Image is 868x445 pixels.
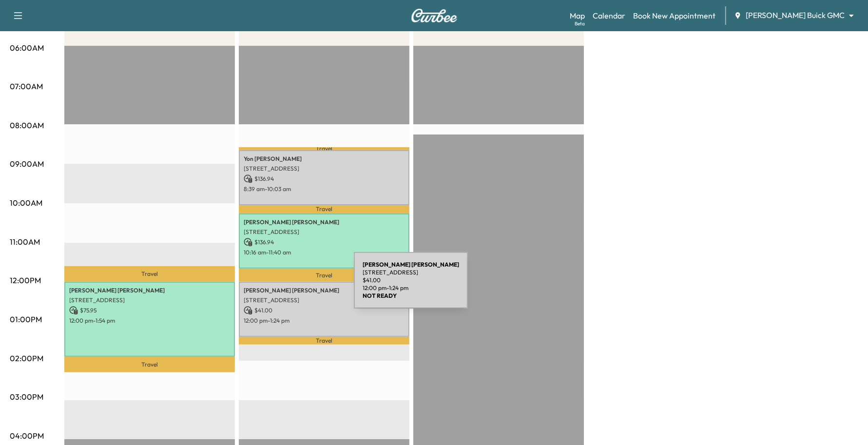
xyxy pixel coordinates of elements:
[10,80,43,92] p: 07:00AM
[10,352,43,364] p: 02:00PM
[10,236,40,248] p: 11:00AM
[69,287,230,294] p: [PERSON_NAME] [PERSON_NAME]
[363,292,397,299] b: NOT READY
[746,10,845,21] span: [PERSON_NAME] Buick GMC
[69,317,230,325] p: 12:00 pm - 1:54 pm
[244,317,405,325] p: 12:00 pm - 1:24 pm
[593,10,625,21] a: Calendar
[10,430,44,442] p: 04:00PM
[64,266,235,282] p: Travel
[69,306,230,315] p: $ 75.95
[244,249,405,256] p: 10:16 am - 11:40 am
[570,10,585,21] a: MapBeta
[363,261,459,268] b: [PERSON_NAME] [PERSON_NAME]
[363,276,459,284] p: $ 41.00
[244,185,405,193] p: 8:39 am - 10:03 am
[10,313,42,325] p: 01:00PM
[244,306,405,315] p: $ 41.00
[239,269,409,282] p: Travel
[244,174,405,183] p: $ 136.94
[244,165,405,173] p: [STREET_ADDRESS]
[244,155,405,163] p: Yon [PERSON_NAME]
[244,287,405,294] p: [PERSON_NAME] [PERSON_NAME]
[64,357,235,372] p: Travel
[239,205,409,213] p: Travel
[411,9,458,22] img: Curbee Logo
[10,158,44,170] p: 09:00AM
[10,274,41,286] p: 12:00PM
[575,20,585,27] div: Beta
[633,10,715,21] a: Book New Appointment
[69,296,230,304] p: [STREET_ADDRESS]
[363,269,459,276] p: [STREET_ADDRESS]
[244,218,405,226] p: [PERSON_NAME] [PERSON_NAME]
[244,228,405,236] p: [STREET_ADDRESS]
[363,284,459,292] p: 12:00 pm - 1:24 pm
[10,42,44,54] p: 06:00AM
[244,296,405,304] p: [STREET_ADDRESS]
[244,238,405,247] p: $ 136.94
[10,119,44,131] p: 08:00AM
[239,147,409,150] p: Travel
[10,391,43,403] p: 03:00PM
[239,337,409,345] p: Travel
[10,197,42,209] p: 10:00AM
